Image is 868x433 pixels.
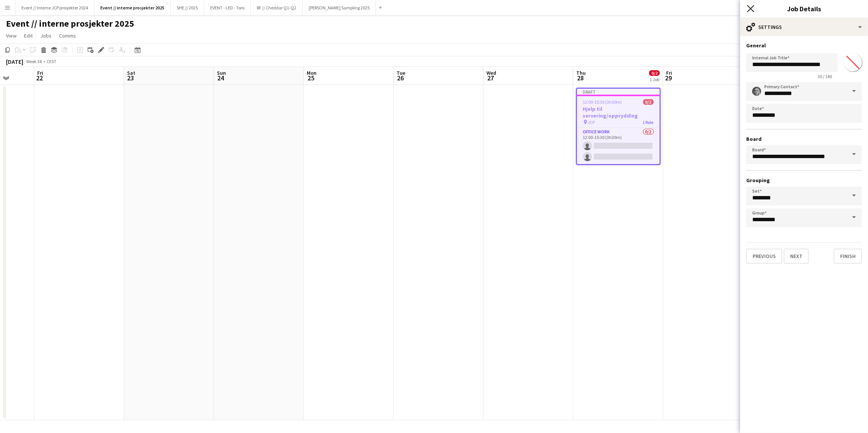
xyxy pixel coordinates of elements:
[485,74,496,82] span: 27
[40,32,52,39] span: Jobs
[588,119,595,125] span: JCP
[746,249,782,264] button: Previous
[643,119,654,125] span: 1 Role
[6,58,23,65] div: [DATE]
[303,0,376,15] button: [PERSON_NAME] Sampling 2025
[834,249,862,264] button: Finish
[216,74,226,82] span: 24
[583,99,622,105] span: 12:00-15:30 (3h30m)
[6,32,17,39] span: View
[217,69,226,76] span: Sun
[740,4,868,14] h3: Job Details
[577,128,660,164] app-card-role: Office work0/212:00-15:30 (3h30m)
[784,249,809,264] button: Next
[746,177,862,184] h3: Grouping
[36,74,43,82] span: 22
[3,31,20,41] a: View
[6,18,134,29] h1: Event // interne prosjekter 2025
[37,69,43,76] span: Fri
[577,106,660,119] h3: Hjelp til servering/opprydding
[25,59,44,64] span: Week 34
[94,0,171,15] button: Event // interne prosjekter 2025
[665,74,672,82] span: 29
[643,99,654,105] span: 0/2
[126,74,135,82] span: 23
[37,31,55,41] a: Jobs
[650,77,659,82] div: 1 Job
[59,32,76,39] span: Comms
[204,0,251,15] button: EVENT - LED - Toro
[21,31,36,41] a: Edit
[306,74,317,82] span: 25
[127,69,135,76] span: Sat
[575,74,586,82] span: 28
[24,32,33,39] span: Edit
[746,42,862,49] h3: General
[577,89,660,95] div: Draft
[171,0,204,15] button: SHE // 2025
[251,0,303,15] button: RF // Cheddar Q1-Q2
[15,0,94,15] button: Event // Interne JCP prosjekter 2024
[666,69,672,76] span: Fri
[397,69,405,76] span: Tue
[746,136,862,142] h3: Board
[486,69,496,76] span: Wed
[812,74,838,79] span: 30 / 140
[307,69,317,76] span: Mon
[47,59,56,64] div: CEST
[576,69,586,76] span: Thu
[56,31,79,41] a: Comms
[740,18,868,36] div: Settings
[395,74,405,82] span: 26
[576,88,660,165] app-job-card: Draft12:00-15:30 (3h30m)0/2Hjelp til servering/opprydding JCP1 RoleOffice work0/212:00-15:30 (3h30m)
[649,70,660,76] span: 0/2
